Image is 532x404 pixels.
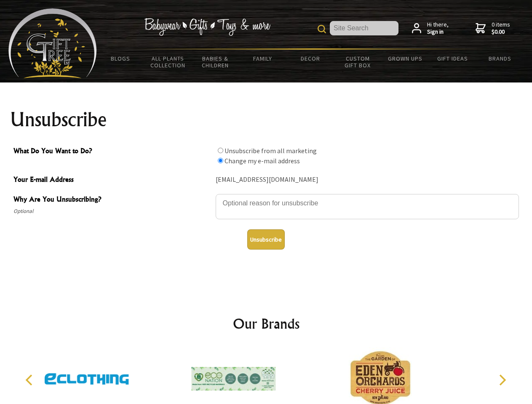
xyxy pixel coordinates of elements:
[17,314,516,334] h2: Our Brands
[13,174,211,186] span: Your E-mail Address
[10,109,522,130] h1: Unsubscribe
[334,50,382,74] a: Custom Gift Box
[192,50,239,74] a: Babies & Children
[381,50,429,67] a: Grown Ups
[216,173,519,186] div: [EMAIL_ADDRESS][DOMAIN_NAME]
[247,229,285,250] button: Unsubscribe
[225,157,300,165] label: Change my e-mail address
[286,50,334,67] a: Decor
[429,50,476,67] a: Gift Ideas
[8,8,97,78] img: Babyware - Gifts - Toys and more...
[144,50,192,74] a: All Plants Collection
[225,146,317,155] label: Unsubscribe from all marketing
[427,28,449,36] strong: Sign in
[216,194,519,219] textarea: Why Are You Unsubscribing?
[476,21,510,36] a: 0 items$0.00
[144,18,270,36] img: Babywear - Gifts - Toys & more
[492,28,510,36] strong: $0.00
[493,371,511,389] button: Next
[427,21,449,36] span: Hi there,
[239,50,287,67] a: Family
[97,50,144,67] a: BLOGS
[218,148,223,153] input: What Do You Want to Do?
[412,21,449,36] a: Hi there,Sign in
[218,158,223,163] input: What Do You Want to Do?
[476,50,524,67] a: Brands
[13,194,211,206] span: Why Are You Unsubscribing?
[318,25,326,33] img: product search
[330,21,398,35] input: Site Search
[21,371,40,389] button: Previous
[13,206,211,216] span: Optional
[13,146,211,158] span: What Do You Want to Do?
[492,21,510,36] span: 0 items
